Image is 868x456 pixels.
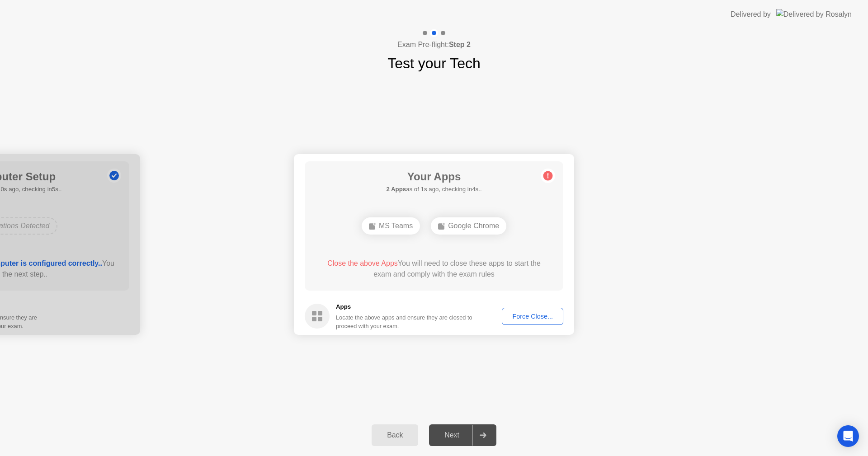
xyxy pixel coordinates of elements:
[776,9,852,19] img: Delivered by Rosalyn
[837,425,859,447] div: Open Intercom Messenger
[387,52,481,74] h1: Test your Tech
[336,313,473,330] div: Locate the above apps and ensure they are closed to proceed with your exam.
[362,217,420,235] div: MS Teams
[327,259,398,267] span: Close the above Apps
[429,424,496,446] button: Next
[431,217,506,235] div: Google Chrome
[502,308,563,325] button: Force Close...
[731,9,771,20] div: Delivered by
[372,424,418,446] button: Back
[318,258,551,280] div: You will need to close these apps to start the exam and comply with the exam rules
[397,39,471,50] h4: Exam Pre-flight:
[386,185,481,194] h5: as of 1s ago, checking in4s..
[386,169,481,185] h1: Your Apps
[386,186,406,193] b: 2 Apps
[374,431,415,439] div: Back
[449,41,471,48] b: Step 2
[432,431,472,439] div: Next
[505,313,560,320] div: Force Close...
[336,302,473,311] h5: Apps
